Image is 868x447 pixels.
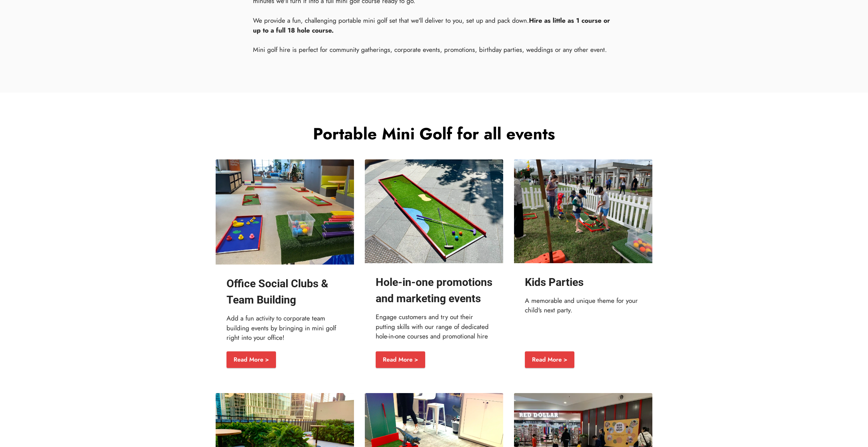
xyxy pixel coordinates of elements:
[525,351,574,368] a: Read More >
[525,276,584,289] strong: Kids Parties
[514,159,652,263] img: Mini Golf Parties
[376,312,492,341] p: Engage customers and try out their putting skills with our range of dedicated hole-in-one courses...
[365,159,503,263] img: Hole-in-one promotion mini putt hire Sydney
[376,276,492,305] strong: Hole-in-one promotions and marketing events
[216,159,354,265] img: Corporate
[253,16,610,35] strong: Hire as little as 1 course or up to a full 18 hole course.
[226,351,276,368] a: Read More >
[313,122,555,145] strong: Portable Mini Golf for all events
[226,313,343,343] p: Add a fun activity to corporate team building events by bringing in mini golf right into your off...
[376,351,425,368] a: Read More >
[226,277,328,306] strong: Office Social Clubs & Team Building
[525,296,642,315] p: A memorable and unique theme for your child's next party.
